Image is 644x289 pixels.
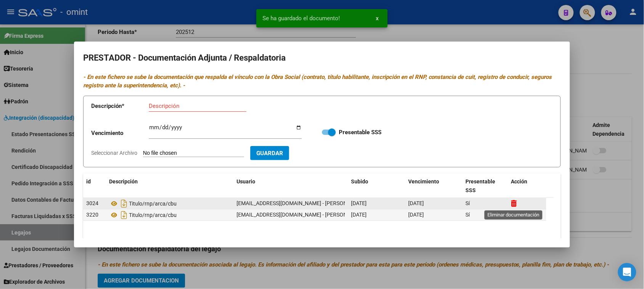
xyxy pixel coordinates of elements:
span: id [86,178,91,185]
span: Subido [351,178,368,185]
datatable-header-cell: Subido [348,173,405,199]
strong: Presentable SSS [339,129,382,136]
h2: PRESTADOR - Documentación Adjunta / Respaldatoria [83,51,561,65]
span: [DATE] [408,212,424,218]
span: Seleccionar Archivo [91,150,137,156]
button: x [370,11,385,25]
span: [DATE] [408,200,424,206]
datatable-header-cell: Vencimiento [405,173,462,199]
span: [EMAIL_ADDRESS][DOMAIN_NAME] - [PERSON_NAME] [237,212,366,218]
i: - En este fichero se sube la documentación que respalda el vínculo con la Obra Social (contrato, ... [83,74,552,89]
button: Guardar [250,146,289,160]
p: Descripción [91,102,149,111]
span: Usuario [237,178,255,185]
i: Descargar documento [119,209,129,221]
span: Sí [465,200,470,206]
span: [DATE] [351,212,367,218]
datatable-header-cell: Usuario [233,173,348,199]
span: 3220 [86,212,98,218]
datatable-header-cell: Presentable SSS [462,173,508,199]
datatable-header-cell: id [83,173,106,199]
span: 3024 [86,200,98,206]
span: x [376,15,378,22]
span: Sí [465,212,470,218]
div: Open Intercom Messenger [618,263,636,281]
p: Vencimiento [91,129,149,138]
span: Se ha guardado el documento! [262,14,340,22]
span: Titulo/rnp/arca/cbu [129,201,177,207]
span: [EMAIL_ADDRESS][DOMAIN_NAME] - [PERSON_NAME] [237,200,366,206]
datatable-header-cell: Acción [508,173,546,199]
span: Acción [511,178,528,185]
span: [DATE] [351,200,367,206]
span: Descripción [109,178,138,185]
span: Presentable SSS [465,178,495,193]
span: Guardar [256,150,283,157]
span: Vencimiento [408,178,439,185]
i: Descargar documento [119,197,129,210]
datatable-header-cell: Descripción [106,173,233,199]
span: Titulo/rnp/arca/cbu [129,212,177,218]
